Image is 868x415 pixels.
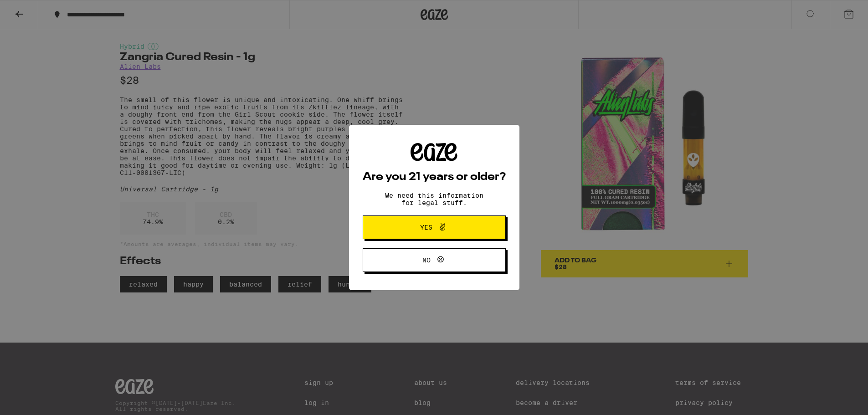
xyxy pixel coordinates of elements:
button: Yes [363,215,506,239]
span: No [422,257,431,263]
p: We need this information for legal stuff. [377,192,491,206]
h2: Are you 21 years or older? [363,172,506,183]
span: Yes [420,224,432,231]
button: No [363,248,506,272]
